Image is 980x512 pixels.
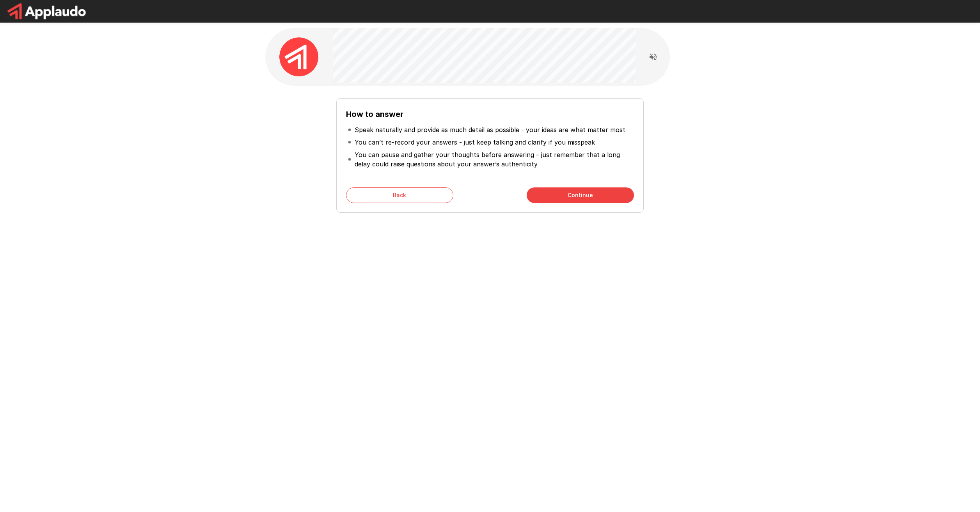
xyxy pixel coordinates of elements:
b: How to answer [346,109,403,119]
button: Read questions aloud [645,49,661,65]
button: Continue [527,187,634,203]
p: Speak naturally and provide as much detail as possible - your ideas are what matter most [355,125,625,134]
p: You can’t re-record your answers - just keep talking and clarify if you misspeak [355,138,595,147]
img: applaudo_avatar.png [279,37,318,76]
button: Back [346,187,453,203]
p: You can pause and gather your thoughts before answering – just remember that a long delay could r... [355,150,632,169]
